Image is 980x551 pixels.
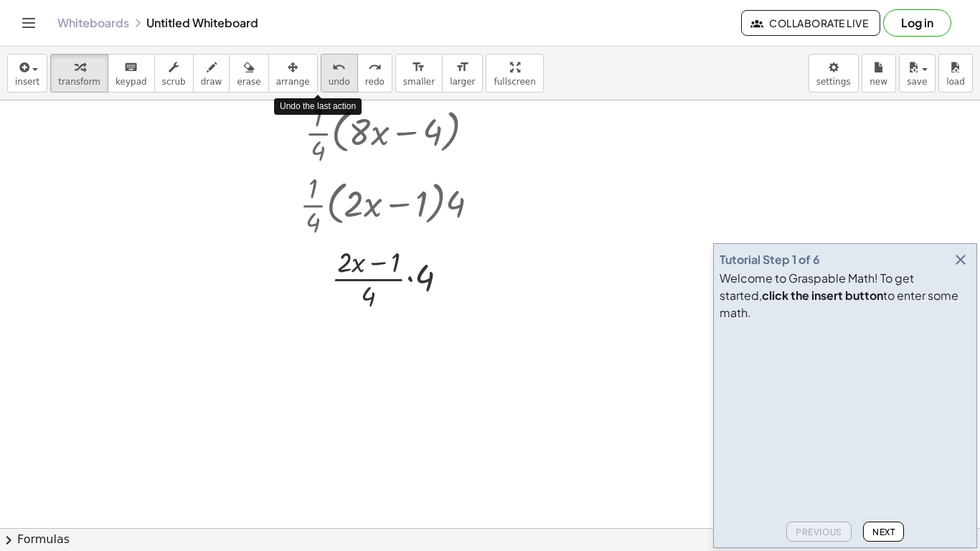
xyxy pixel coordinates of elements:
[883,9,951,37] button: Log in
[872,527,895,537] span: Next
[412,59,425,76] i: format_size
[15,77,39,87] span: insert
[809,54,859,93] button: settings
[450,77,475,87] span: larger
[365,77,385,87] span: redo
[395,54,443,93] button: format_sizesmaller
[762,288,883,303] b: click the insert button
[456,59,469,76] i: format_size
[720,270,971,321] div: Welcome to Graspable Math! To get started, to enter some math.
[368,59,382,76] i: redo
[329,77,350,87] span: undo
[870,77,887,87] span: new
[494,77,535,87] span: fullscreen
[321,54,358,93] button: undoundo
[862,54,896,93] button: new
[720,251,820,268] div: Tutorial Step 1 of 6
[229,54,268,93] button: erase
[268,54,318,93] button: arrange
[442,54,483,93] button: format_sizelarger
[17,11,40,34] button: Toggle navigation
[58,77,100,87] span: transform
[403,77,435,87] span: smaller
[276,77,310,87] span: arrange
[50,54,108,93] button: transform
[938,54,973,93] button: load
[162,77,186,87] span: scrub
[357,54,392,93] button: redoredo
[154,54,194,93] button: scrub
[116,77,147,87] span: keypad
[201,77,222,87] span: draw
[907,77,927,87] span: save
[193,54,230,93] button: draw
[108,54,155,93] button: keyboardkeypad
[486,54,543,93] button: fullscreen
[899,54,936,93] button: save
[741,10,880,36] button: Collaborate Live
[863,522,904,542] button: Next
[124,59,138,76] i: keyboard
[57,16,129,30] a: Whiteboards
[237,77,260,87] span: erase
[332,59,346,76] i: undo
[946,77,965,87] span: load
[7,54,47,93] button: insert
[753,17,868,29] span: Collaborate Live
[274,98,362,115] div: Undo the last action
[816,77,851,87] span: settings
